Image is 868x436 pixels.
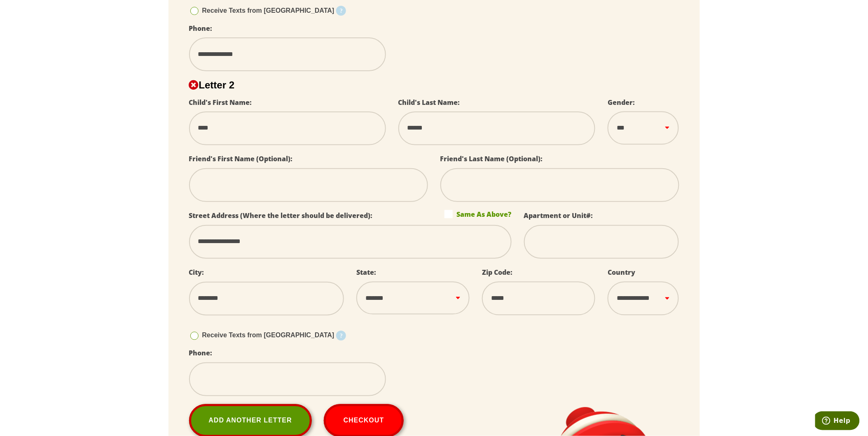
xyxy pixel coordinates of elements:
label: Apartment or Unit#: [524,211,593,220]
label: State: [356,268,376,277]
label: Country [608,268,635,277]
label: Friend's First Name (Optional): [189,155,293,164]
label: Same As Above? [445,210,512,218]
h2: Letter 2 [189,79,679,91]
label: Zip Code: [482,268,512,277]
label: Child's Last Name: [398,98,460,107]
label: Phone: [189,349,213,358]
label: Gender: [608,98,635,107]
span: Receive Texts from [GEOGRAPHIC_DATA] [202,332,335,339]
label: Street Address (Where the letter should be delivered): [189,211,373,220]
label: City: [189,268,204,277]
label: Phone: [189,24,213,33]
iframe: Opens a widget where you can find more information [815,411,860,432]
label: Child's First Name: [189,98,252,107]
label: Friend's Last Name (Optional): [440,155,543,164]
span: Receive Texts from [GEOGRAPHIC_DATA] [202,7,335,14]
